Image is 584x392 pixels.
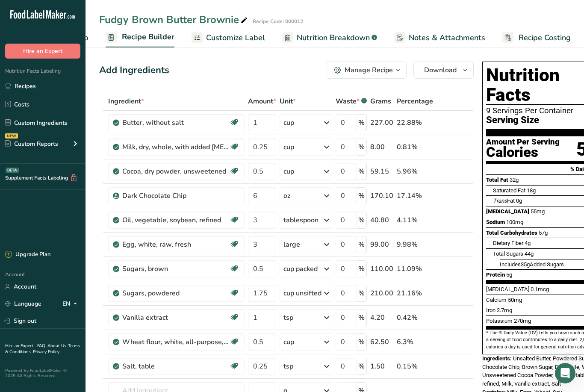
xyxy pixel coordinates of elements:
span: 32g [510,177,519,183]
div: Cocoa, dry powder, unsweetened [122,166,229,177]
span: Customize Label [206,32,265,44]
div: 170.10 [370,191,393,201]
span: Recipe Builder [122,31,174,43]
div: Custom Reports [5,139,58,148]
div: 0.81% [397,142,433,152]
a: Customize Label [192,28,265,47]
div: Wheat flour, white, all-purpose, enriched, bleached [122,337,229,347]
button: Manage Recipe [327,62,407,79]
span: Nutrition Breakdown [297,32,370,44]
a: Hire an Expert . [5,343,35,349]
a: Notes & Attachments [394,28,485,47]
div: Sugars, powdered [122,288,229,298]
span: 100mg [506,219,523,225]
span: Potassium [486,318,513,324]
div: Powered By FoodLabelMaker © 2025 All Rights Reserved [5,368,80,378]
div: 8.00 [370,142,393,152]
span: Ingredients: [482,355,512,362]
span: 4g [525,240,531,246]
a: Language [5,296,41,311]
div: 62.50 [370,337,393,347]
button: Download [413,62,474,79]
span: Iron [486,307,496,313]
div: 4.20 [370,312,393,323]
div: 40.80 [370,215,393,225]
span: Serving Size [486,115,539,126]
div: cup [283,142,294,152]
span: 18g [527,187,536,194]
a: Privacy Policy [33,349,59,355]
div: Milk, dry, whole, with added [MEDICAL_DATA] [122,142,229,152]
span: Unit [280,96,296,106]
span: Ingredient [108,96,144,106]
span: Calcium [486,297,507,303]
div: oz [283,191,290,201]
span: Total Carbohydrates [486,230,537,236]
div: Add Ingredients [99,63,169,77]
div: 99.00 [370,239,393,250]
div: Dark Chocolate Chip [122,191,229,201]
div: large [283,239,300,250]
a: Nutrition Breakdown [282,28,377,47]
span: Saturated Fat [493,187,525,194]
div: 4.11% [397,215,433,225]
span: Fat [493,197,515,204]
span: Grams [370,96,391,106]
div: 17.14% [397,191,433,201]
div: 21.16% [397,288,433,298]
a: Terms & Conditions . [5,343,80,355]
div: Oil, vegetable, soybean, refined [122,215,229,225]
button: Hire an Expert [5,44,80,59]
span: 0.1mcg [531,286,549,292]
span: 0g [516,197,522,204]
span: Protein [486,271,505,278]
div: cup [283,337,294,347]
div: Vanilla extract [122,312,229,323]
div: tsp [283,361,293,371]
span: Sodium [486,219,505,225]
div: cup unsifted [283,288,321,298]
div: Waste [336,96,367,106]
a: Recipe Builder [106,27,174,48]
div: Butter, without salt [122,118,229,128]
span: 5g [506,271,512,278]
i: Trans [493,197,507,204]
div: Fudgy Brown Butter Brownie [99,12,249,27]
span: 57g [539,230,548,236]
div: 1.50 [370,361,393,371]
div: cup [283,118,294,128]
div: Egg, white, raw, fresh [122,239,229,250]
span: 55mg [531,208,545,215]
span: Notes & Attachments [409,32,485,44]
span: Percentage [397,96,433,106]
div: 11.09% [397,264,433,274]
div: NEW [5,133,18,139]
iframe: Intercom live chat [555,363,575,383]
span: Recipe Costing [519,32,571,44]
span: 270mg [514,318,531,324]
span: Amount [248,96,276,106]
div: 210.00 [370,288,393,298]
div: cup [283,166,294,177]
span: Total Sugars [493,251,523,257]
a: About Us . [47,343,68,349]
div: 22.88% [397,118,433,128]
span: 35g [521,261,530,268]
div: Manage Recipe [345,65,393,75]
div: 6.3% [397,337,433,347]
span: Dietary Fiber [493,240,523,246]
div: 110.00 [370,264,393,274]
div: tablespoon [283,215,319,225]
div: Upgrade Plan [5,251,50,259]
span: Download [424,65,457,75]
span: [MEDICAL_DATA] [486,286,529,292]
div: Recipe Code: 000012 [253,18,303,25]
div: 227.00 [370,118,393,128]
span: 44g [525,251,534,257]
div: BETA [6,168,19,173]
span: 2.7mg [497,307,512,313]
a: Recipe Costing [502,28,571,47]
div: 5.96% [397,166,433,177]
a: FAQ . [37,343,47,349]
div: Calories [486,146,560,159]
